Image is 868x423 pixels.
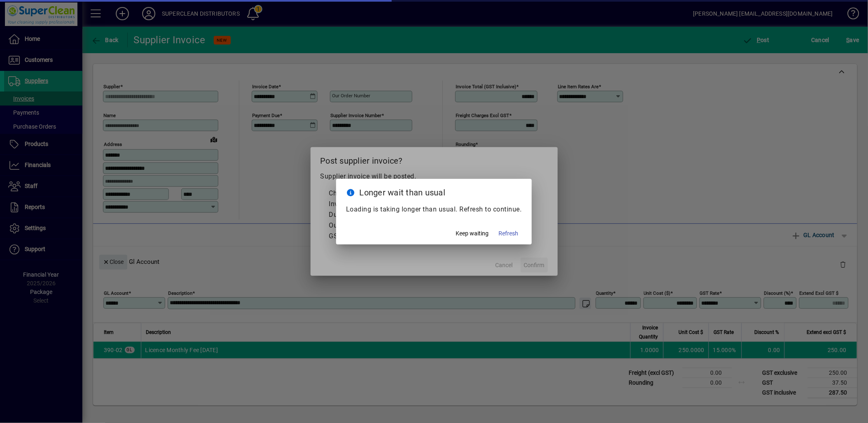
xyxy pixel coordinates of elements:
[456,229,489,238] span: Keep waiting
[496,226,522,241] button: Refresh
[499,229,519,238] span: Refresh
[346,204,522,214] p: Loading is taking longer than usual. Refresh to continue.
[453,226,492,241] button: Keep waiting
[360,188,446,197] span: Longer wait than usual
